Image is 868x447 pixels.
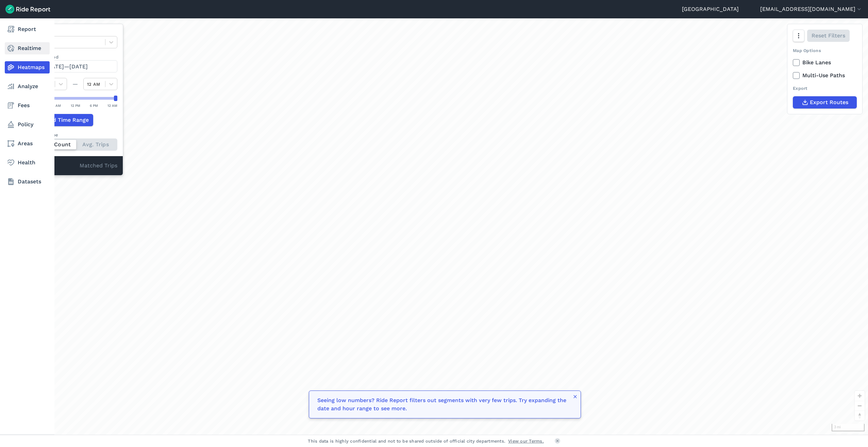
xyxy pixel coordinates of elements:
[33,162,80,170] div: -
[793,47,857,54] div: Map Options
[5,61,50,73] a: Heatmaps
[33,60,117,72] button: [DATE]—[DATE]
[5,80,50,93] a: Analyze
[810,98,848,106] span: Export Routes
[5,156,50,169] a: Health
[5,176,50,188] a: Datasets
[682,5,739,13] a: [GEOGRAPHIC_DATA]
[46,63,88,70] span: [DATE]—[DATE]
[807,30,850,42] button: Reset Filters
[33,30,117,36] label: Data Type
[812,32,845,40] span: Reset Filters
[5,137,50,150] a: Areas
[793,96,857,109] button: Export Routes
[33,132,117,138] div: Count Type
[508,438,544,444] a: View our Terms.
[5,118,50,131] a: Policy
[22,18,868,435] div: loading
[793,59,857,67] label: Bike Lanes
[5,23,50,35] a: Report
[107,102,117,109] div: 12 AM
[67,80,83,88] div: —
[46,116,89,124] span: Add Time Range
[5,42,50,54] a: Realtime
[52,102,61,109] div: 6 AM
[5,99,50,112] a: Fees
[5,5,50,14] img: Ride Report
[33,54,117,60] label: Data Period
[71,102,80,109] div: 12 PM
[760,5,863,13] button: [EMAIL_ADDRESS][DOMAIN_NAME]
[33,114,93,126] button: Add Time Range
[28,156,123,175] div: Matched Trips
[793,85,857,92] div: Export
[793,71,857,80] label: Multi-Use Paths
[90,102,98,109] div: 6 PM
